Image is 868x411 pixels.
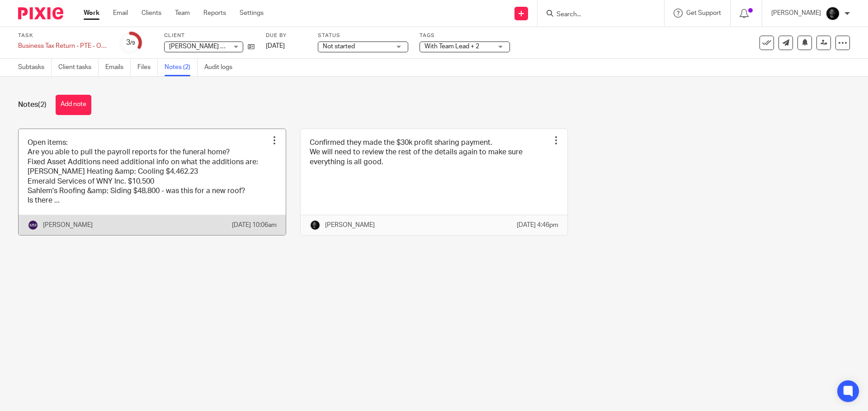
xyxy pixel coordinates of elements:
[58,59,99,76] a: Client tasks
[323,43,355,50] span: Not started
[325,221,375,230] p: [PERSON_NAME]
[18,7,63,19] img: Pixie
[203,9,226,18] a: Reports
[169,43,273,50] span: [PERSON_NAME] Funeral Home, Inc.
[266,32,307,39] label: Due by
[113,9,128,18] a: Email
[18,59,52,76] a: Subtasks
[318,32,408,39] label: Status
[126,37,135,48] div: 3
[517,221,558,230] p: [DATE] 4:46pm
[18,100,47,110] h1: Notes
[425,43,479,50] span: With Team Lead + 2
[175,9,190,18] a: Team
[38,101,47,108] span: (2)
[826,6,840,21] img: Chris.jpg
[164,32,255,39] label: Client
[18,32,108,39] label: Task
[310,220,321,231] img: Chris.jpg
[556,11,637,19] input: Search
[686,10,721,16] span: Get Support
[56,95,91,115] button: Add note
[84,9,99,18] a: Work
[771,9,821,18] p: [PERSON_NAME]
[142,9,161,18] a: Clients
[420,32,510,39] label: Tags
[240,9,264,18] a: Settings
[28,220,38,231] img: svg%3E
[137,59,158,76] a: Files
[165,59,198,76] a: Notes (2)
[105,59,131,76] a: Emails
[18,42,108,51] div: Business Tax Return - PTE - On Extension
[130,41,135,46] small: /9
[232,221,277,230] p: [DATE] 10:06am
[266,43,285,49] span: [DATE]
[43,221,93,230] p: [PERSON_NAME]
[204,59,239,76] a: Audit logs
